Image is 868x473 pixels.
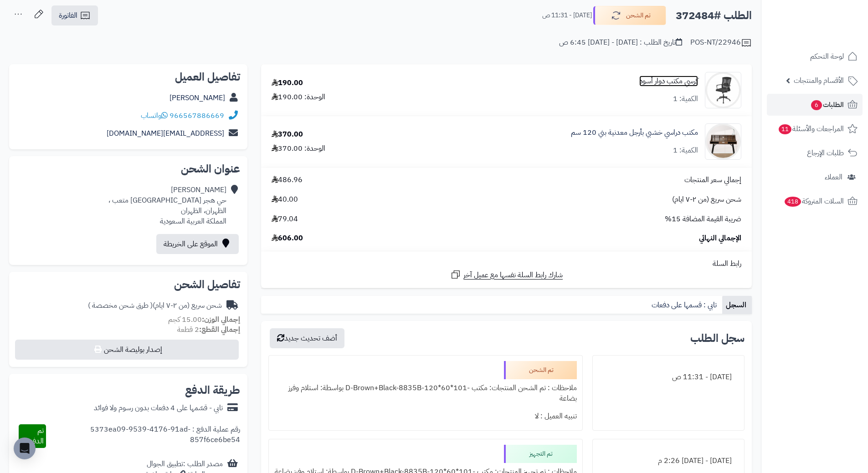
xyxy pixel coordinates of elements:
button: تم الشحن [593,6,666,25]
span: الطلبات [810,98,844,111]
h3: سجل الطلب [690,333,745,344]
div: تاريخ الطلب : [DATE] - [DATE] 6:45 ص [559,37,682,48]
a: [EMAIL_ADDRESS][DOMAIN_NAME] [107,128,224,139]
span: لوحة التحكم [810,50,844,63]
span: الأقسام والمنتجات [794,74,844,87]
a: الطلبات6 [767,94,863,116]
div: الكمية: 1 [673,145,698,156]
div: تم التجهيز [504,445,577,463]
div: 190.00 [272,78,303,88]
small: 15.00 كجم [168,314,240,325]
div: ملاحظات : تم الشحن المنتجات: مكتب -101*60*120-D-Brown+Black-8835B بواسطة: استلام وفرز بضاعة [274,379,576,407]
a: 966567886669 [169,110,224,121]
a: كرسي مكتب دوار أسود [639,76,698,86]
div: رابط السلة [265,259,748,269]
div: [DATE] - 11:31 ص [598,368,739,386]
span: 606.00 [272,233,303,244]
span: 79.04 [272,214,298,224]
small: 2 قطعة [177,324,240,335]
div: Open Intercom Messenger [14,437,36,459]
a: العملاء [767,166,863,188]
div: الوحدة: 190.00 [272,92,325,102]
div: تابي - قسّمها على 4 دفعات بدون رسوم ولا فوائد [94,403,223,413]
h2: تفاصيل العميل [16,71,240,82]
button: أضف تحديث جديد [270,328,344,348]
span: تم الدفع [29,425,44,447]
a: واتساب [141,110,168,121]
span: المراجعات والأسئلة [778,122,844,135]
a: طلبات الإرجاع [767,142,863,164]
div: [PERSON_NAME] حي هجر [GEOGRAPHIC_DATA] متعب ، الظهران، الظهران المملكة العربية السعودية [108,185,226,226]
span: 11 [779,124,791,134]
span: شارك رابط السلة نفسها مع عميل آخر [463,270,563,280]
span: إجمالي سعر المنتجات [684,175,741,185]
a: السلات المتروكة418 [767,190,863,212]
a: السجل [722,296,752,314]
strong: إجمالي القطع: [199,324,240,335]
span: 418 [785,197,801,207]
span: 40.00 [272,194,298,205]
h2: طريقة الدفع [185,385,240,396]
span: ( طرق شحن مخصصة ) [88,300,153,311]
a: الفاتورة [51,5,98,25]
small: [DATE] - 11:31 ص [542,11,592,20]
div: الكمية: 1 [673,94,698,104]
div: الوحدة: 370.00 [272,143,325,154]
span: ضريبة القيمة المضافة 15% [665,214,741,224]
a: شارك رابط السلة نفسها مع عميل آخر [450,269,563,280]
img: 1755518436-1-90x90.jpg [705,123,741,160]
a: مكتب دراسي خشبي بأرجل معدنية بني 120 سم [571,127,698,138]
strong: إجمالي الوزن: [202,314,240,325]
button: إصدار بوليصة الشحن [15,340,239,360]
span: طلبات الإرجاع [807,147,844,159]
span: شحن سريع (من ٢-٧ ايام) [672,194,741,205]
a: المراجعات والأسئلة11 [767,118,863,140]
h2: تفاصيل الشحن [16,279,240,290]
span: العملاء [825,171,842,183]
span: 6 [811,100,822,110]
img: 1731241872-110102090196-90x90.jpg [705,72,741,108]
span: 486.96 [272,175,303,185]
span: الفاتورة [59,10,77,21]
h2: عنوان الشحن [16,163,240,174]
div: POS-NT/22946 [690,37,752,48]
a: لوحة التحكم [767,46,863,67]
span: السلات المتروكة [784,195,844,208]
h2: الطلب #372484 [676,6,752,25]
div: شحن سريع (من ٢-٧ ايام) [88,300,222,311]
span: الإجمالي النهائي [699,233,741,244]
div: [DATE] - [DATE] 2:26 م [598,452,739,470]
div: 370.00 [272,129,303,140]
a: تابي : قسمها على دفعات [648,296,722,314]
a: [PERSON_NAME] [169,92,225,103]
div: تنبيه العميل : لا [274,407,576,425]
a: الموقع على الخريطة [156,234,239,254]
div: رقم عملية الدفع : 5373ea09-9539-4176-91ad-857f6ce6be54 [46,424,241,448]
div: تم الشحن [504,361,577,379]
